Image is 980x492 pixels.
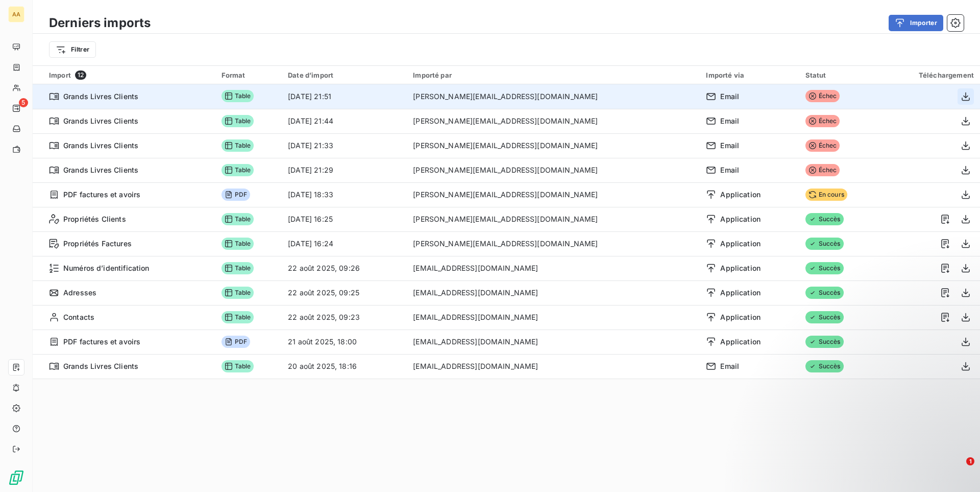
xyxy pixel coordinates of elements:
[805,90,840,102] span: Échec
[222,238,254,250] span: Table
[222,287,254,299] span: Table
[63,361,138,371] span: Grands Livres Clients
[222,71,276,79] div: Format
[222,336,250,348] span: PDF
[720,140,739,151] span: Email
[720,263,761,273] span: Application
[282,133,407,158] td: [DATE] 21:33
[75,71,86,80] span: 12
[222,90,254,102] span: Table
[720,337,761,347] span: Application
[282,109,407,133] td: [DATE] 21:44
[222,360,254,372] span: Table
[776,393,980,464] iframe: Intercom notifications message
[282,158,407,182] td: [DATE] 21:29
[288,71,401,79] div: Date d’import
[720,214,761,224] span: Application
[222,189,250,201] span: PDF
[805,139,840,152] span: Échec
[720,190,761,200] span: Application
[805,360,844,372] span: Succès
[407,84,700,109] td: [PERSON_NAME][EMAIL_ADDRESS][DOMAIN_NAME]
[63,337,140,347] span: PDF factures et avoirs
[8,6,24,22] div: AA
[63,140,138,151] span: Grands Livres Clients
[222,262,254,274] span: Table
[720,239,761,249] span: Application
[63,91,138,102] span: Grands Livres Clients
[63,239,132,249] span: Propriétés Factures
[49,71,209,80] div: Import
[222,139,254,152] span: Table
[407,231,700,256] td: [PERSON_NAME][EMAIL_ADDRESS][DOMAIN_NAME]
[63,116,138,126] span: Grands Livres Clients
[282,182,407,207] td: [DATE] 18:33
[706,71,793,79] div: Importé via
[886,71,974,79] div: Téléchargement
[720,165,739,175] span: Email
[222,311,254,323] span: Table
[49,14,151,32] h3: Derniers imports
[805,115,840,127] span: Échec
[805,287,844,299] span: Succès
[222,164,254,176] span: Table
[19,98,28,107] span: 5
[8,100,24,116] a: 5
[282,84,407,109] td: [DATE] 21:51
[805,71,874,79] div: Statut
[407,182,700,207] td: [PERSON_NAME][EMAIL_ADDRESS][DOMAIN_NAME]
[805,262,844,274] span: Succès
[413,71,694,79] div: Importé par
[805,213,844,225] span: Succès
[282,354,407,379] td: 20 août 2025, 18:16
[407,256,700,280] td: [EMAIL_ADDRESS][DOMAIN_NAME]
[222,115,254,127] span: Table
[63,165,138,175] span: Grands Livres Clients
[282,305,407,330] td: 22 août 2025, 09:23
[407,354,700,379] td: [EMAIL_ADDRESS][DOMAIN_NAME]
[63,190,140,200] span: PDF factures et avoirs
[63,312,94,322] span: Contacts
[720,91,739,102] span: Email
[282,256,407,280] td: 22 août 2025, 09:26
[805,336,844,348] span: Succès
[8,470,24,486] img: Logo LeanPay
[720,288,761,298] span: Application
[407,280,700,305] td: [EMAIL_ADDRESS][DOMAIN_NAME]
[282,280,407,305] td: 22 août 2025, 09:25
[63,263,150,273] span: Numéros d’identification
[805,238,844,250] span: Succès
[407,133,700,158] td: [PERSON_NAME][EMAIL_ADDRESS][DOMAIN_NAME]
[407,305,700,330] td: [EMAIL_ADDRESS][DOMAIN_NAME]
[720,312,761,322] span: Application
[407,330,700,354] td: [EMAIL_ADDRESS][DOMAIN_NAME]
[407,109,700,133] td: [PERSON_NAME][EMAIL_ADDRESS][DOMAIN_NAME]
[889,15,943,31] button: Importer
[63,214,126,224] span: Propriétés Clients
[282,330,407,354] td: 21 août 2025, 18:00
[63,288,96,298] span: Adresses
[222,213,254,225] span: Table
[720,116,739,126] span: Email
[966,457,974,465] span: 1
[805,164,840,176] span: Échec
[282,231,407,256] td: [DATE] 16:24
[945,457,970,482] iframe: Intercom live chat
[407,158,700,182] td: [PERSON_NAME][EMAIL_ADDRESS][DOMAIN_NAME]
[805,311,844,323] span: Succès
[805,189,847,201] span: En cours
[407,207,700,231] td: [PERSON_NAME][EMAIL_ADDRESS][DOMAIN_NAME]
[282,207,407,231] td: [DATE] 16:25
[49,41,96,58] button: Filtrer
[720,361,739,371] span: Email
